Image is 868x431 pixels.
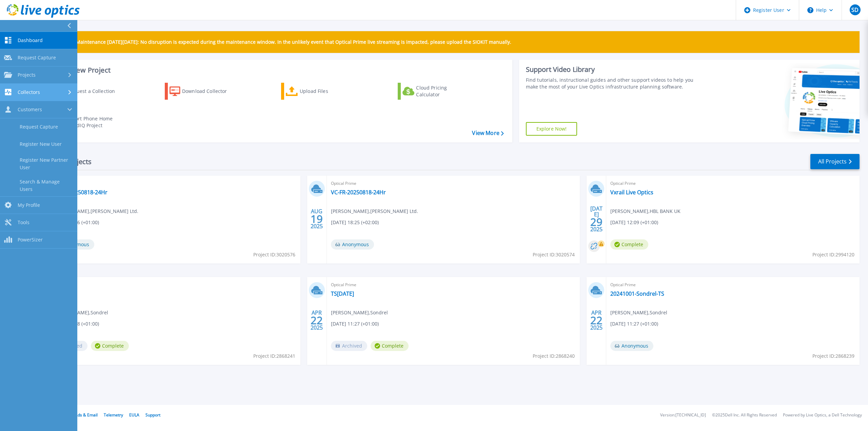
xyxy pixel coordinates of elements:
span: [PERSON_NAME] , [PERSON_NAME] Ltd. [51,208,138,215]
span: Dashboard [18,37,43,43]
span: [PERSON_NAME] , Sondrel [331,309,388,316]
a: Ads & Email [75,412,98,418]
p: Scheduled Maintenance [DATE][DATE]: No disruption is expected during the maintenance window. In t... [51,39,511,45]
div: [DATE] 2025 [590,207,603,231]
h3: Start a New Project [48,66,504,74]
span: [DATE] 11:27 (+01:00) [331,320,379,328]
a: VC-UK-20250818-24Hr [51,189,107,196]
div: AUG 2025 [310,207,323,231]
li: Powered by Live Optics, a Dell Technology [783,413,862,417]
span: Complete [610,239,648,250]
span: [PERSON_NAME] , Sondrel [610,309,667,316]
div: Upload Files [300,84,354,98]
li: © 2025 Dell Inc. All Rights Reserved [712,413,777,417]
span: Archived [331,341,367,351]
a: EULA [129,412,139,418]
span: Project ID: 2868241 [253,352,295,360]
div: APR 2025 [590,308,603,333]
span: Optical Prime [610,180,855,187]
a: Telemetry [104,412,123,418]
span: Complete [91,341,129,351]
a: TS[DATE] [331,290,354,297]
span: 29 [590,219,603,225]
li: Version: [TECHNICAL_ID] [660,413,706,417]
span: Optical Prime [610,281,855,289]
span: Optical Prime [51,180,296,187]
span: Collectors [18,89,40,95]
div: Import Phone Home CloudIQ Project [66,115,119,129]
div: APR 2025 [310,308,323,333]
span: Optical Prime [331,180,576,187]
span: Complete [371,341,409,351]
a: Request a Collection [48,83,124,100]
span: [DATE] 11:27 (+01:00) [610,320,658,328]
div: Request a Collection [67,84,122,98]
span: 22 [590,317,603,323]
span: Request Capture [18,55,56,61]
span: SD [851,7,859,13]
a: Download Collector [165,83,240,100]
span: Project ID: 2994120 [812,251,854,258]
span: 22 [311,317,323,323]
a: Upload Files [281,83,357,100]
span: Customers [18,106,42,113]
a: 20241001-Sondrel-TS [610,290,664,297]
span: [PERSON_NAME] , Sondrel [51,309,108,316]
span: PowerSizer [18,237,43,243]
span: 19 [311,216,323,222]
span: Optical Prime [51,281,296,289]
span: [DATE] 18:25 (+02:00) [331,219,379,226]
span: [DATE] 12:09 (+01:00) [610,219,658,226]
span: Project ID: 2868240 [533,352,575,360]
span: Tools [18,219,29,226]
a: Vxrail Live Optics [610,189,653,196]
a: View More [472,130,504,136]
div: Download Collector [182,84,236,98]
span: Project ID: 2868239 [812,352,854,360]
div: Cloud Pricing Calculator [416,84,470,98]
span: [PERSON_NAME] , HBL BANK UK [610,208,680,215]
span: Projects [18,72,36,78]
span: Project ID: 3020574 [533,251,575,258]
span: [PERSON_NAME] , [PERSON_NAME] Ltd. [331,208,418,215]
span: Anonymous [610,341,653,351]
span: Project ID: 3020576 [253,251,295,258]
a: VC-FR-20250818-24Hr [331,189,386,196]
a: Cloud Pricing Calculator [398,83,473,100]
span: Anonymous [331,239,374,250]
a: Support [145,412,160,418]
span: Optical Prime [331,281,576,289]
a: Explore Now! [526,122,577,136]
a: All Projects [810,154,860,169]
span: My Profile [18,202,40,208]
div: Support Video Library [526,65,702,74]
div: Find tutorials, instructional guides and other support videos to help you make the most of your L... [526,77,702,90]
